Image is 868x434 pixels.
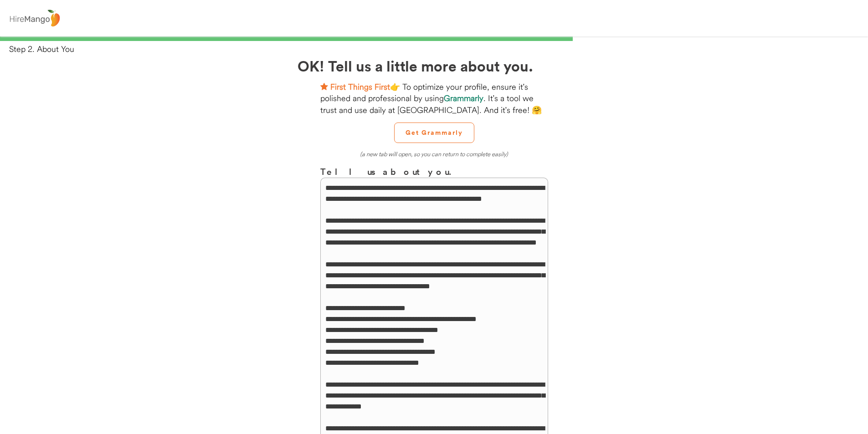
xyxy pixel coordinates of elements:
h3: Tell us about you. [320,165,548,178]
h2: OK! Tell us a little more about you. [298,55,571,77]
img: logo%20-%20hiremango%20gray.png [7,8,62,29]
strong: First Things First [330,82,390,92]
button: Get Grammarly [394,123,474,143]
div: Step 2. About You [9,43,868,55]
strong: Grammarly [444,93,483,103]
div: 66% [2,36,866,41]
div: 👉 To optimize your profile, ensure it's polished and professional by using . It's a tool we trust... [320,81,548,116]
em: (a new tab will open, so you can return to complete easily) [360,150,508,158]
